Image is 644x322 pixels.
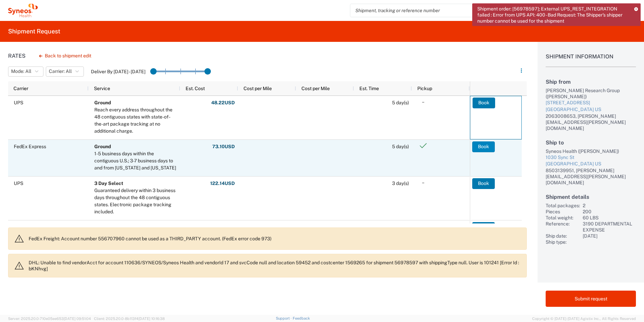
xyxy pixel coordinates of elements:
button: 48.22USD [211,98,235,108]
h2: Shipment details [546,194,636,200]
span: Est. Cost [186,86,205,91]
div: 3190 DEPARTMENTAL EXPENSE [583,221,636,233]
span: Carrier [13,86,28,91]
div: Guaranteed delivery within 3 business days throughout the 48 contiguous states. Electronic packag... [94,187,177,215]
input: Shipment, tracking or reference number [350,4,525,17]
button: Submit request [546,291,636,307]
strong: 48.22 USD [211,100,235,106]
span: Shipment order: [56978597]; External UPS_REST_INTEGRATION failed : Error from UPS API: 400 - Bad ... [477,6,630,24]
a: 1030 Sync St[GEOGRAPHIC_DATA] US [546,154,636,167]
div: 1-5 business days within the contiguous U.S.; 3-7 business days to and from Alaska and Hawaii [94,150,177,171]
a: [STREET_ADDRESS][GEOGRAPHIC_DATA] US [546,100,636,113]
div: 8503139951, [PERSON_NAME][EMAIL_ADDRESS][PERSON_NAME][DOMAIN_NAME] [546,167,636,186]
span: Copyright © [DATE]-[DATE] Agistix Inc., All Rights Reserved [532,316,636,322]
button: Mode: All [8,66,43,77]
button: Book [472,222,495,233]
a: Support [276,316,293,320]
div: Pieces [546,209,580,215]
span: [DATE] 10:16:38 [138,317,165,321]
div: 1030 Sync St [546,154,636,161]
div: [PERSON_NAME] Research Group ([PERSON_NAME]) [546,87,636,100]
div: 2063008653, [PERSON_NAME][EMAIL_ADDRESS][PERSON_NAME][DOMAIN_NAME] [546,113,636,131]
b: Ground [94,100,111,105]
span: UPS [14,100,23,105]
button: Back to shipment edit [34,50,97,62]
button: Carrier: All [46,66,84,77]
p: FedEx Freight: Account number 556707960 cannot be used as a THIRD_PARTY account. (FedEx error cod... [29,236,521,242]
span: Client: 2025.20.0-8b113f4 [94,317,165,321]
span: Est. Time [359,86,379,91]
span: Cost per Mile [244,86,272,91]
button: Book [472,141,495,152]
h2: Shipment Request [8,27,60,35]
div: Ship type: [546,239,580,245]
div: Syneos Health ([PERSON_NAME]) [546,148,636,154]
span: 5 day(s) [392,100,409,105]
div: [STREET_ADDRESS] [546,100,636,106]
button: Book [472,178,495,189]
button: 73.10USD [212,141,235,152]
div: [GEOGRAPHIC_DATA] US [546,161,636,167]
strong: 73.10 USD [212,143,235,150]
div: Reach every address throughout the 48 contiguous states with state-of-the-art package tracking at... [94,106,177,135]
div: [GEOGRAPHIC_DATA] US [546,106,636,113]
div: Total packages: [546,203,580,209]
span: Mode: All [11,68,31,75]
button: Book [473,98,495,108]
div: Ship date: [546,233,580,239]
span: Cost per Mile [301,86,330,91]
span: FedEx Express [14,144,46,149]
strong: 122.14 USD [210,180,235,187]
h1: Rates [8,53,26,59]
div: 60 LBS [583,215,636,221]
span: [DATE] 09:51:04 [64,317,91,321]
button: 122.14USD [210,178,235,189]
a: Feedback [293,316,310,320]
h2: Ship to [546,139,636,146]
span: Carrier: All [49,68,72,75]
span: Server: 2025.20.0-710e05ee653 [8,317,91,321]
h2: Ship from [546,79,636,85]
span: Service [94,86,110,91]
span: UPS [14,181,23,186]
div: Reference: [546,221,580,233]
span: 5 day(s) [392,144,409,149]
label: Deliver By [DATE] - [DATE] [91,69,146,75]
span: Pickup [417,86,432,91]
b: Ground [94,144,111,149]
b: 3 Day Select [94,181,123,186]
h1: Shipment Information [546,53,636,67]
span: 3 day(s) [392,181,409,186]
div: [DATE] [583,233,636,239]
p: DHL: Unable to find vendorAcct for account 110636/SYNEOS/Syneos Health and vendorId 17 and svcCod... [29,260,521,272]
div: Total weight: [546,215,580,221]
div: 200 [583,209,636,215]
div: 2 [583,203,636,209]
